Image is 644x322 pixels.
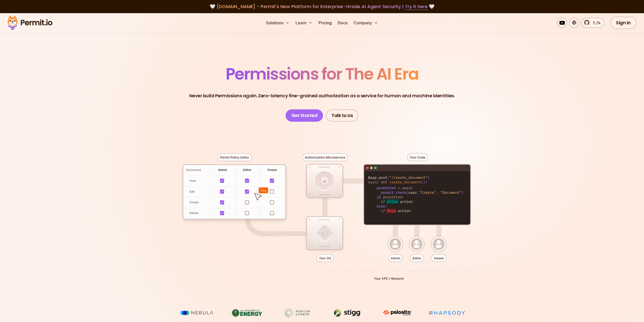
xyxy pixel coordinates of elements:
span: Permissions for The AI Era [226,63,419,85]
span: 5.3k [590,20,601,26]
p: Never build Permissions again. Zero-latency fine-grained authorization as a service for human and... [189,92,455,99]
button: Company [351,18,380,28]
span: [DOMAIN_NAME] - Permit's New Platform for Enterprise-Grade AI Agent Security | [217,3,428,10]
img: Nebula [178,308,216,318]
button: Learn [294,18,315,28]
a: Get Started [286,109,323,122]
img: Stigg [328,308,366,318]
button: Solutions [264,18,292,28]
a: Sign In [610,17,636,29]
img: Rhapsody Health [428,308,466,318]
div: 🤍 🤍 [12,3,632,10]
a: Talk to Us [326,109,358,122]
a: Pricing [317,18,334,28]
a: Try it here [405,3,428,10]
img: paloalto [378,308,416,317]
a: 5.3k [581,18,604,28]
a: Docs [336,18,349,28]
img: Rubicon [278,308,316,318]
img: Permit logo [5,14,55,31]
img: US department of energy [228,308,266,318]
